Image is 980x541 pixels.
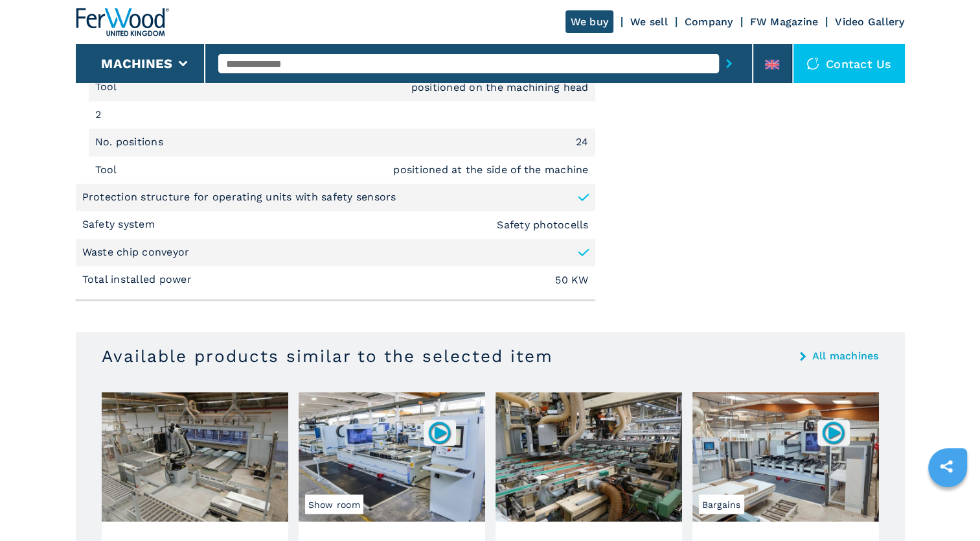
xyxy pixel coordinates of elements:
em: positioned at the side of the machine [393,165,588,175]
p: Tool [95,80,120,94]
p: Safety system [82,217,159,232]
a: sharethis [930,450,963,483]
button: submit-button [719,49,739,78]
img: 006151 [427,420,452,445]
a: Company [685,16,733,28]
a: We sell [630,16,668,28]
img: CNC Machine Centres With Pod And Rail WEEKE BHC VENTURE 08M [299,392,485,522]
img: 007350 [821,420,846,445]
span: Bargains [699,494,744,514]
a: All machines [812,350,879,361]
em: Safety photocells [497,220,588,230]
h3: Available products similar to the selected item [102,345,553,366]
iframe: Chat [925,483,970,531]
div: Contact us [793,44,905,83]
p: Protection structure for operating units with safety sensors [82,190,396,204]
img: CNC Machine Centres With Pod And Rail HOMAG BOF 211/40/AP [692,392,879,522]
em: 24 [576,137,589,147]
a: FW Magazine [750,16,819,28]
p: Total installed power [82,272,196,287]
p: Tool [95,163,120,177]
em: 50 KW [555,275,588,285]
a: Video Gallery [835,16,904,28]
p: Waste chip conveyor [82,245,190,259]
p: 2 [95,108,105,122]
a: We buy [565,10,614,33]
span: Show room [305,494,363,514]
img: Contact us [806,57,819,70]
img: CNC Machine Centres With Pod And Rail HOMAG PROFI BOF 711/42/16/SP [102,392,288,522]
img: Ferwood [76,8,169,36]
img: CNC Machine Centres With Pod And Rail Hülsta SCON [496,392,682,522]
em: positioned on the machining head [411,82,589,93]
button: Machines [101,56,172,71]
p: No. positions [95,135,167,149]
